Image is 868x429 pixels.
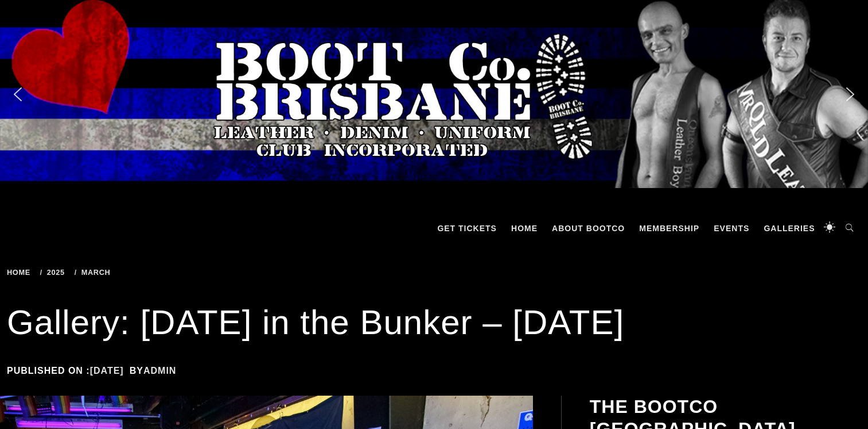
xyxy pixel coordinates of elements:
[758,211,820,246] a: Galleries
[431,211,503,246] a: GET TICKETS
[90,366,124,376] a: [DATE]
[7,268,34,277] a: Home
[7,269,299,277] div: Breadcrumbs
[130,366,182,376] span: by
[633,211,705,246] a: Membership
[9,85,27,104] img: previous arrow
[7,366,130,376] span: Published on :
[7,300,861,346] h1: Gallery: [DATE] in the Bunker – [DATE]
[841,85,859,104] img: next arrow
[546,211,630,246] a: About BootCo
[505,211,543,246] a: Home
[40,268,69,277] a: 2025
[708,211,755,246] a: Events
[75,268,115,277] a: March
[143,366,176,376] a: admin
